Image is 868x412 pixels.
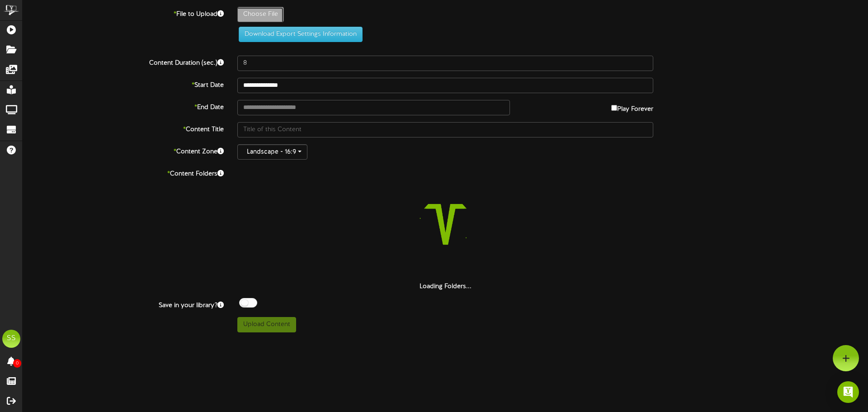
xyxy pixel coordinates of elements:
[611,100,653,114] label: Play Forever
[16,298,231,310] label: Save in your library?
[16,144,231,156] label: Content Zone
[611,105,617,111] input: Play Forever
[837,381,859,403] div: Open Intercom Messenger
[387,166,503,282] img: loading-spinner-5.png
[16,78,231,90] label: Start Date
[16,122,231,134] label: Content Title
[237,317,296,332] button: Upload Content
[420,283,472,290] strong: Loading Folders...
[2,330,20,348] div: SS
[16,56,231,68] label: Content Duration (sec.)
[16,7,231,19] label: File to Upload
[237,144,307,160] button: Landscape - 16:9
[16,100,231,112] label: End Date
[16,166,231,179] label: Content Folders
[234,31,363,38] a: Download Export Settings Information
[239,27,363,42] button: Download Export Settings Information
[13,359,21,368] span: 0
[237,122,653,137] input: Title of this Content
